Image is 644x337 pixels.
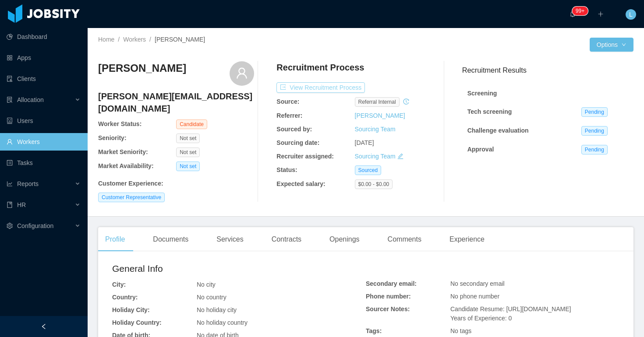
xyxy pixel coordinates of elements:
[98,227,132,252] div: Profile
[276,139,319,146] b: Sourcing date:
[98,90,254,115] h4: [PERSON_NAME][EMAIL_ADDRESS][DOMAIN_NAME]
[176,147,200,157] span: Not set
[7,154,81,172] a: icon: profileTasks
[276,84,365,91] a: icon: exportView Recruitment Process
[355,97,400,107] span: Referral internal
[381,227,428,252] div: Comments
[17,201,26,208] span: HR
[355,165,382,175] span: Sourced
[197,281,216,288] span: No city
[98,134,127,141] b: Seniority:
[355,179,393,189] span: $0.00 - $0.00
[236,67,248,79] i: icon: user
[197,306,237,313] span: No holiday city
[322,227,367,252] div: Openings
[112,262,366,276] h2: General Info
[467,127,529,134] strong: Challenge evaluation
[17,180,39,187] span: Reports
[581,145,608,154] span: Pending
[462,65,633,76] h3: Recruitment Results
[450,326,619,336] div: No tags
[355,112,405,119] a: [PERSON_NAME]
[98,36,114,43] a: Home
[397,153,403,159] i: icon: edit
[590,38,633,52] button: Optionsicon: down
[629,9,633,20] span: L
[355,126,396,133] a: Sourcing Team
[403,98,409,105] i: icon: history
[442,227,492,252] div: Experience
[155,36,205,43] span: [PERSON_NAME]
[7,133,81,151] a: icon: userWorkers
[98,162,154,169] b: Market Availability:
[98,120,142,127] b: Worker Status:
[17,96,44,103] span: Allocation
[450,293,499,300] span: No phone number
[366,280,417,287] b: Secondary email:
[7,223,13,229] i: icon: setting
[581,107,608,117] span: Pending
[176,161,200,171] span: Not set
[146,227,195,252] div: Documents
[98,148,148,155] b: Market Seniority:
[450,305,571,322] span: Candidate Resume: [URL][DOMAIN_NAME] Years of Experience: 0
[467,108,512,115] strong: Tech screening
[112,319,162,326] b: Holiday Country:
[355,153,396,160] a: Sourcing Team
[118,36,120,43] span: /
[17,222,53,229] span: Configuration
[123,36,146,43] a: Workers
[276,98,299,105] b: Source:
[149,36,151,43] span: /
[7,112,81,130] a: icon: robotUsers
[98,180,163,187] b: Customer Experience :
[366,293,411,300] b: Phone number:
[366,327,382,334] b: Tags:
[276,153,334,160] b: Recruiter assigned:
[276,112,302,119] b: Referrer:
[209,227,250,252] div: Services
[197,294,226,301] span: No country
[276,166,297,173] b: Status:
[112,294,138,301] b: Country:
[572,7,588,15] sup: 2142
[7,181,13,187] i: icon: line-chart
[276,82,365,93] button: icon: exportView Recruitment Process
[176,119,207,129] span: Candidate
[276,61,364,74] h4: Recruitment Process
[450,280,505,287] span: No secondary email
[265,227,308,252] div: Contracts
[581,126,608,136] span: Pending
[7,49,81,67] a: icon: appstoreApps
[112,281,126,288] b: City:
[7,70,81,88] a: icon: auditClients
[276,180,325,187] b: Expected salary:
[276,126,312,133] b: Sourced by:
[570,11,576,17] i: icon: bell
[598,11,604,17] i: icon: plus
[112,306,150,313] b: Holiday City:
[176,133,200,143] span: Not set
[98,193,165,202] span: Customer Representative
[366,305,410,312] b: Sourcer Notes:
[7,28,81,46] a: icon: pie-chartDashboard
[7,97,13,103] i: icon: solution
[355,139,374,146] span: [DATE]
[7,202,13,208] i: icon: book
[98,61,186,75] h3: [PERSON_NAME]
[197,319,248,326] span: No holiday country
[467,90,497,97] strong: Screening
[467,146,494,153] strong: Approval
